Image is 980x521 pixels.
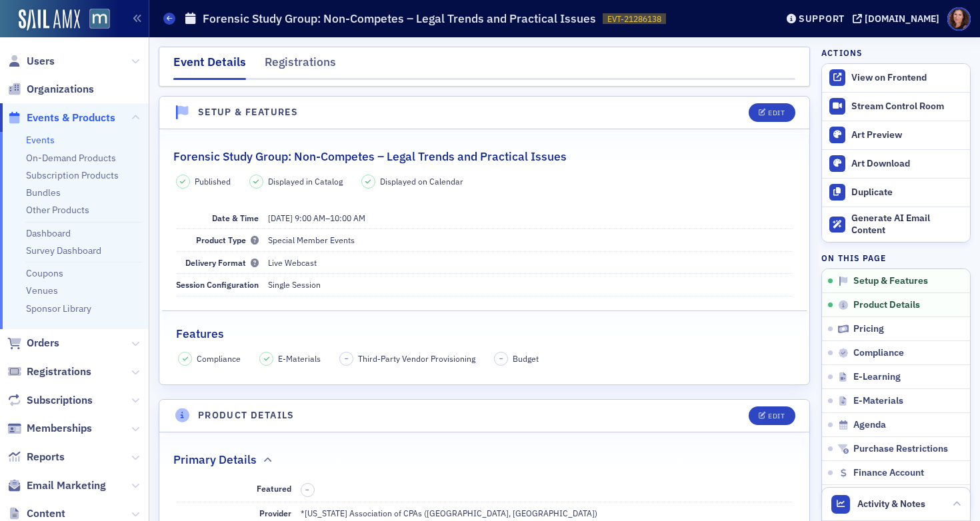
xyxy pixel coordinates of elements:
[257,483,291,494] span: Featured
[947,7,971,31] span: Profile
[749,103,795,122] button: Edit
[851,101,963,113] div: Stream Control Room
[80,9,110,31] a: View Homepage
[607,13,661,25] span: EVT-21286138
[853,275,928,287] span: Setup & Features
[27,450,65,464] span: Reports
[7,364,91,379] a: Registrations
[26,267,63,279] a: Coupons
[26,204,89,216] a: Other Products
[27,336,59,350] span: Orders
[851,72,963,84] div: View on Frontend
[853,323,884,335] span: Pricing
[851,129,963,141] div: Art Preview
[27,421,92,436] span: Memberships
[176,325,224,342] h2: Features
[799,13,845,25] div: Support
[7,336,59,350] a: Orders
[499,354,503,363] span: –
[26,152,116,164] a: On-Demand Products
[851,187,963,199] div: Duplicate
[27,506,65,521] span: Content
[7,506,65,521] a: Content
[822,207,970,243] button: Generate AI Email Content
[822,121,970,149] a: Art Preview
[513,352,539,364] span: Budget
[749,406,795,425] button: Edit
[853,419,886,431] span: Agenda
[380,175,463,187] span: Displayed on Calendar
[268,213,293,223] span: [DATE]
[176,279,259,290] span: Session Configuration
[268,279,321,290] span: Single Session
[27,393,93,408] span: Subscriptions
[853,467,924,479] span: Finance Account
[853,347,904,359] span: Compliance
[851,213,963,236] div: Generate AI Email Content
[197,352,241,364] span: Compliance
[330,213,365,223] time: 10:00 AM
[259,508,291,518] span: Provider
[7,478,106,493] a: Email Marketing
[268,257,317,268] span: Live Webcast
[301,508,597,518] span: *[US_STATE] Association of CPAs ([GEOGRAPHIC_DATA], [GEOGRAPHIC_DATA])
[173,148,567,165] h2: Forensic Study Group: Non-Competes – Legal Trends and Practical Issues
[26,302,91,314] a: Sponsor Library
[27,82,94,97] span: Organizations
[185,257,259,268] span: Delivery Format
[821,47,863,59] h4: Actions
[295,213,325,223] time: 9:00 AM
[853,14,944,23] button: [DOMAIN_NAME]
[7,450,65,464] a: Reports
[26,134,55,146] a: Events
[268,235,355,245] span: Special Member Events
[195,175,231,187] span: Published
[853,395,903,407] span: E-Materials
[26,227,71,239] a: Dashboard
[768,109,785,117] div: Edit
[853,443,948,455] span: Purchase Restrictions
[198,105,298,119] h4: Setup & Features
[19,9,80,31] img: SailAMX
[27,364,91,379] span: Registrations
[822,178,970,207] button: Duplicate
[821,252,971,264] h4: On this page
[203,11,596,27] h1: Forensic Study Group: Non-Competes – Legal Trends and Practical Issues
[851,158,963,170] div: Art Download
[768,412,785,420] div: Edit
[853,371,901,383] span: E-Learning
[857,497,925,511] span: Activity & Notes
[7,393,93,408] a: Subscriptions
[26,169,119,181] a: Subscription Products
[26,284,58,296] a: Venues
[265,53,336,78] div: Registrations
[7,421,92,436] a: Memberships
[89,9,110,29] img: SailAMX
[7,111,115,125] a: Events & Products
[27,111,115,125] span: Events & Products
[865,13,939,25] div: [DOMAIN_NAME]
[196,235,259,245] span: Product Type
[822,149,970,178] a: Art Download
[173,53,246,80] div: Event Details
[26,187,61,199] a: Bundles
[822,93,970,121] a: Stream Control Room
[822,64,970,92] a: View on Frontend
[7,54,55,69] a: Users
[853,299,920,311] span: Product Details
[268,213,365,223] span: –
[278,352,321,364] span: E-Materials
[268,175,343,187] span: Displayed in Catalog
[173,451,257,468] h2: Primary Details
[305,485,309,494] span: –
[358,352,475,364] span: Third-Party Vendor Provisioning
[212,213,259,223] span: Date & Time
[345,354,349,363] span: –
[27,54,55,69] span: Users
[26,245,101,257] a: Survey Dashboard
[198,408,295,422] h4: Product Details
[7,82,94,97] a: Organizations
[27,478,106,493] span: Email Marketing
